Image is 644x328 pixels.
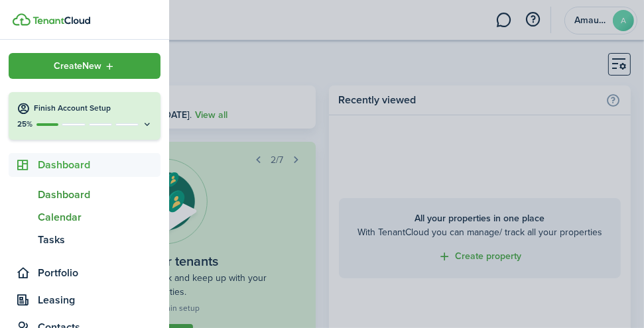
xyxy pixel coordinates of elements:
span: Leasing [38,292,161,308]
button: Finish Account Setup25% [9,92,161,140]
span: Create New [54,62,101,71]
p: 25% [17,119,33,130]
img: TenantCloud [32,17,90,25]
button: Open menu [9,53,161,79]
span: Dashboard [38,187,161,203]
a: Calendar [9,206,161,229]
a: Dashboard [9,184,161,206]
span: Dashboard [38,157,161,173]
span: Calendar [38,209,161,225]
span: Tasks [38,232,161,248]
img: TenantCloud [13,13,31,26]
span: Portfolio [38,265,161,281]
h4: Finish Account Setup [34,103,153,114]
a: Tasks [9,229,161,251]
